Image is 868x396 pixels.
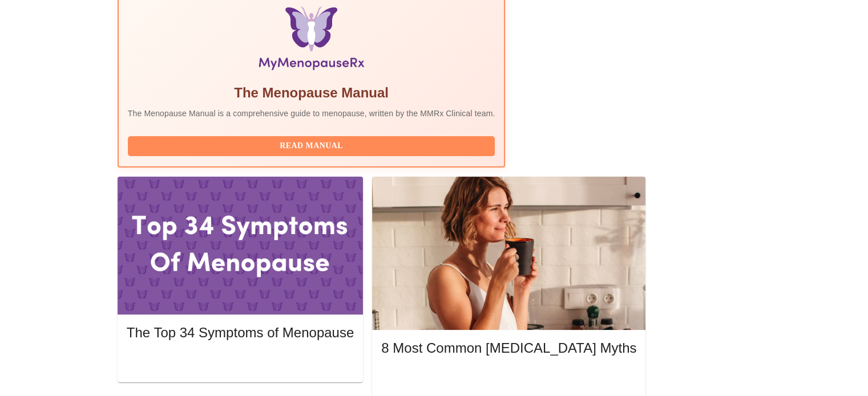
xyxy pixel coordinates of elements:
[127,356,357,366] a: Read More
[128,108,495,119] p: The Menopause Manual is a comprehensive guide to menopause, written by the MMRx Clinical team.
[127,324,354,342] h5: The Top 34 Symptoms of Menopause
[381,339,636,357] h5: 8 Most Common [MEDICAL_DATA] Myths
[393,371,625,385] span: Read More
[381,368,636,388] button: Read More
[127,352,354,372] button: Read More
[186,6,437,75] img: Menopause Manual
[128,84,495,102] h5: The Menopause Manual
[139,139,484,153] span: Read Manual
[381,372,639,382] a: Read More
[128,140,498,150] a: Read Manual
[128,136,495,156] button: Read Manual
[138,355,342,369] span: Read More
